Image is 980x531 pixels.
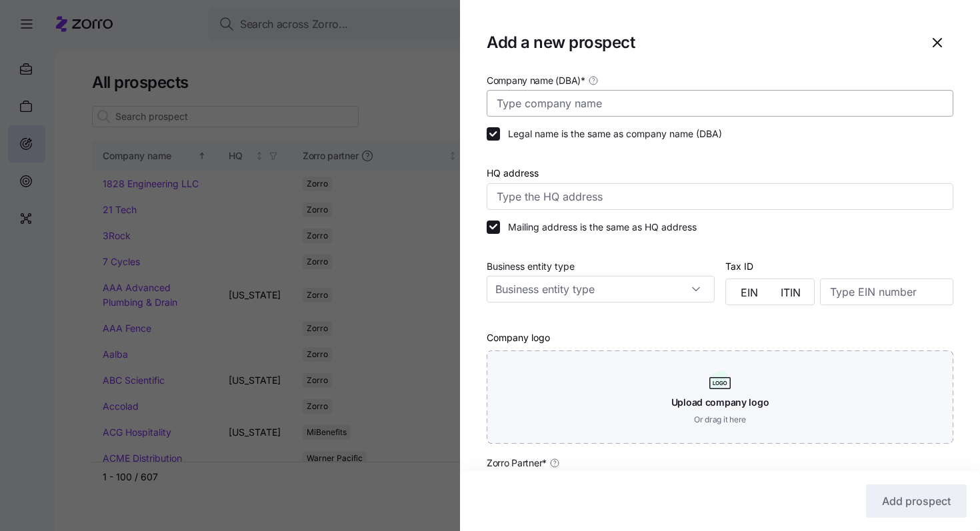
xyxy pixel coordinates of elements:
[487,330,550,345] label: Company logo
[741,287,758,298] span: EIN
[487,166,539,181] label: HQ address
[487,74,585,87] span: Company name (DBA) *
[725,259,753,274] label: Tax ID
[487,276,715,302] input: Business entity type
[487,90,953,117] input: Type company name
[781,287,801,298] span: ITIN
[500,127,722,141] label: Legal name is the same as company name (DBA)
[487,32,911,53] h1: Add a new prospect
[487,456,547,470] span: Zorro Partner *
[500,221,697,234] label: Mailing address is the same as HQ address
[487,183,953,210] input: Type the HQ address
[882,493,951,509] span: Add prospect
[820,278,953,305] input: Type EIN number
[866,484,967,518] button: Add prospect
[487,259,575,274] label: Business entity type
